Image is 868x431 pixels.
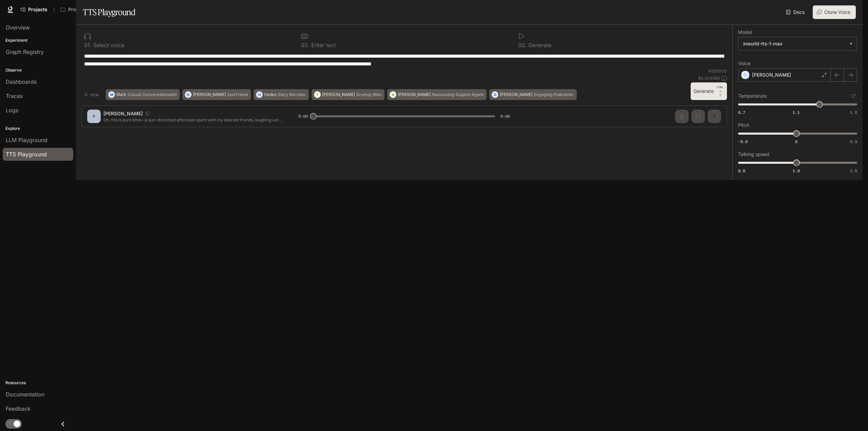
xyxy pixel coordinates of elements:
p: CTRL + [716,85,724,93]
p: Mark [116,93,126,97]
div: D [492,89,498,100]
p: [PERSON_NAME] [752,72,791,78]
button: Open workspace menu [58,3,117,16]
p: [PERSON_NAME] [398,93,431,97]
div: inworld-tts-1-max [738,37,857,50]
p: 456 / 1000 [708,68,727,74]
div: A [390,89,396,100]
p: [PERSON_NAME] [193,93,226,97]
span: Projects [28,7,47,13]
button: O[PERSON_NAME]Sad Friend [182,89,251,100]
p: Grumpy Man [356,93,381,97]
div: M [108,89,115,100]
button: GenerateCTRL +⏎ [691,82,727,100]
span: 1.1 [793,110,800,115]
p: [PERSON_NAME] [322,93,355,97]
a: Go to projects [18,3,51,16]
p: Reassuring Support Agent [432,93,484,97]
p: Model [738,30,752,35]
p: Sad Friend [227,93,248,97]
p: Voice [738,61,750,66]
p: Casual Conversationalist [128,93,177,97]
span: 1.5 [850,110,857,115]
div: inworld-tts-1-max [743,40,846,47]
span: 1.5 [850,168,857,174]
span: 0.7 [738,110,745,115]
p: Engaging Podcaster [534,93,574,97]
h1: TTS Playground [83,5,135,19]
div: T [314,89,320,100]
div: O [185,89,191,100]
span: 0 [795,139,797,144]
p: Talking speed [738,152,769,157]
button: D[PERSON_NAME]Engaging Podcaster [489,89,577,100]
a: Docs [785,5,807,19]
p: ⏎ [716,85,724,97]
button: HHadesStory Narrator [254,89,309,100]
p: 0 3 . [518,42,527,48]
p: $ 0.004560 [698,75,720,81]
p: Enter text [310,42,336,48]
button: Reset to default [850,92,857,100]
p: Hades [264,93,276,97]
p: Generate [527,42,551,48]
p: Temperature [738,94,767,98]
button: MMarkCasual Conversationalist [106,89,180,100]
p: Project Atlas (NBCU) Multi-Agent [68,7,106,13]
button: Clone Voice [813,5,856,19]
div: H [256,89,262,100]
button: A[PERSON_NAME]Reassuring Support Agent [387,89,487,100]
p: Story Narrator [278,93,306,97]
button: Hide [81,89,103,100]
button: T[PERSON_NAME]Grumpy Man [312,89,384,100]
span: -5.0 [738,139,748,144]
span: 0.5 [738,168,745,174]
p: [PERSON_NAME] [500,93,533,97]
p: 0 1 . [84,42,92,48]
span: 5.0 [850,139,857,144]
span: 1.0 [793,168,800,174]
div: / [51,6,58,13]
p: Pitch [738,123,749,128]
p: Select voice [92,42,124,48]
p: 0 2 . [301,42,310,48]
